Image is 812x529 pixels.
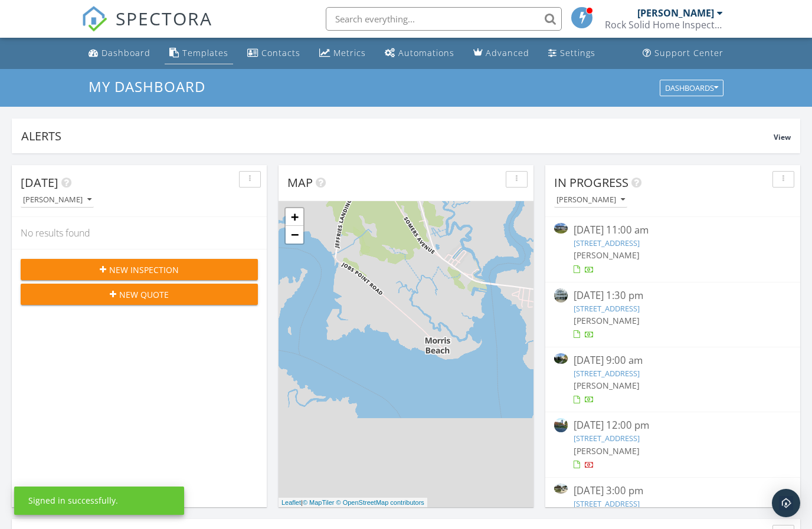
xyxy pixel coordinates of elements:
div: [DATE] 1:30 pm [574,288,771,303]
span: [PERSON_NAME] [574,315,640,326]
a: Zoom out [286,226,303,244]
span: In Progress [554,175,628,190]
span: [DATE] [21,175,58,190]
a: [DATE] 12:00 pm [STREET_ADDRESS] [PERSON_NAME] [554,418,791,471]
a: Dashboard [84,42,155,64]
div: Settings [560,47,595,58]
button: Dashboards [660,80,723,96]
img: streetview [554,418,568,432]
a: [STREET_ADDRESS] [574,433,640,443]
a: Zoom in [286,208,303,226]
a: [DATE] 1:30 pm [STREET_ADDRESS] [PERSON_NAME] [554,288,791,341]
div: Automations [398,47,454,58]
div: | [279,498,427,508]
span: Map [287,175,313,190]
div: [PERSON_NAME] [23,196,91,204]
img: The Best Home Inspection Software - Spectora [81,6,107,32]
div: Templates [182,47,228,58]
a: [STREET_ADDRESS] [574,238,640,248]
div: [PERSON_NAME] [637,7,714,19]
button: [PERSON_NAME] [21,192,94,208]
div: Contacts [261,47,300,58]
span: New Inspection [109,264,179,276]
a: Support Center [638,42,728,64]
div: Metrics [333,47,366,58]
a: Leaflet [281,499,301,506]
div: [DATE] 12:00 pm [574,418,771,433]
a: [STREET_ADDRESS] [574,498,640,509]
div: Rock Solid Home Inspections, LLC [605,19,723,31]
a: © OpenStreetMap contributors [336,499,424,506]
button: New Inspection [21,259,258,280]
div: Alerts [21,128,774,144]
a: SPECTORA [81,16,212,41]
span: New Quote [119,288,169,301]
img: 9554347%2Fcover_photos%2FvPhyywn5WdCrUR7mecRw%2Fsmall.jpeg [554,223,568,234]
a: [DATE] 11:00 am [STREET_ADDRESS] [PERSON_NAME] [554,223,791,275]
div: [PERSON_NAME] [556,196,625,204]
div: Dashboards [665,84,718,92]
a: Templates [165,42,233,64]
a: © MapTiler [303,499,335,506]
a: Advanced [469,42,534,64]
a: [STREET_ADDRESS] [574,368,640,379]
div: [DATE] 11:00 am [574,223,771,238]
span: SPECTORA [116,6,212,31]
img: 9541531%2Fcover_photos%2FaaMZXORffDUcryC7YrTw%2Fsmall.jpeg [554,353,568,364]
div: Support Center [654,47,723,58]
a: Settings [543,42,600,64]
div: [DATE] 9:00 am [574,353,771,368]
span: [PERSON_NAME] [574,380,640,391]
a: Metrics [315,42,371,64]
span: [PERSON_NAME] [574,249,640,261]
span: View [774,132,791,142]
span: [PERSON_NAME] [574,445,640,456]
button: [PERSON_NAME] [554,192,627,208]
img: 9554343%2Fcover_photos%2FKB44EQYhAMj94pfah86g%2Fsmall.jpeg [554,288,568,303]
div: Signed in successfully. [28,495,118,507]
div: [DATE] 3:00 pm [574,484,771,498]
a: Automations (Basic) [380,42,459,64]
a: [STREET_ADDRESS] [574,303,640,314]
span: My Dashboard [89,77,205,96]
a: [DATE] 9:00 am [STREET_ADDRESS] [PERSON_NAME] [554,353,791,406]
img: 9567463%2Fcover_photos%2Fyivn1OhyWn6LBzEoNWDE%2Fsmall.jpeg [554,484,568,494]
button: New Quote [21,284,258,305]
div: Dashboard [102,47,150,58]
input: Search everything... [326,7,562,31]
div: No results found [12,217,267,249]
div: Open Intercom Messenger [772,489,800,517]
div: Advanced [486,47,529,58]
a: Contacts [243,42,305,64]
